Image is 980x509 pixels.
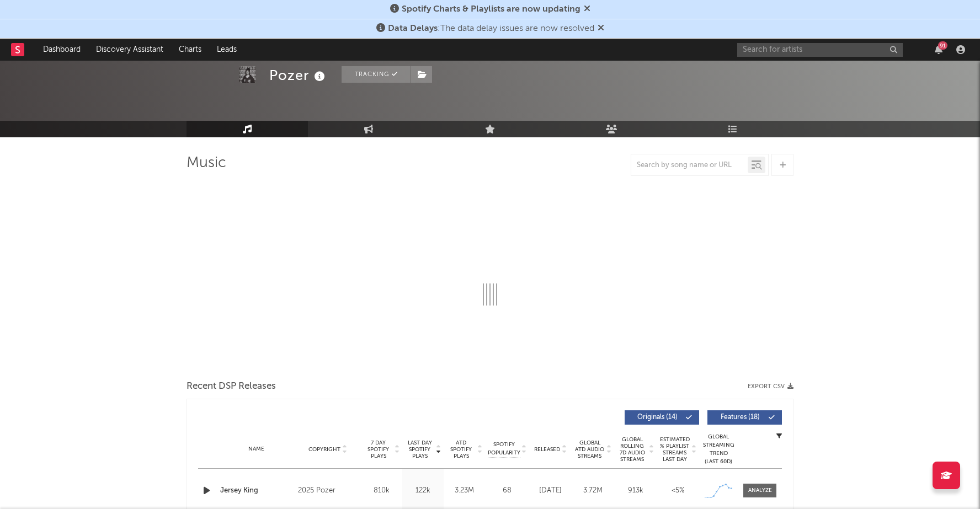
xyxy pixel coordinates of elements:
span: Dismiss [598,24,604,33]
div: 2025 Pozer [298,484,358,497]
span: Spotify Popularity [488,441,520,457]
span: Originals ( 14 ) [632,414,683,421]
div: 810k [364,485,400,496]
div: [DATE] [532,485,569,496]
div: 91 [938,41,947,50]
button: Export CSV [748,383,793,390]
span: : The data delay issues are now resolved [388,24,594,33]
a: Leads [209,39,244,61]
a: Jersey King [220,485,292,496]
div: 122k [405,485,441,496]
a: Charts [171,39,209,61]
a: Discovery Assistant [88,39,171,61]
span: Dismiss [584,5,590,14]
div: 68 [488,485,526,496]
span: Copyright [308,446,340,453]
span: Recent DSP Releases [187,380,276,393]
span: Last Day Spotify Plays [405,440,434,459]
a: Dashboard [35,39,88,61]
span: Data Delays [388,24,438,33]
span: Spotify Charts & Playlists are now updating [402,5,580,14]
input: Search for artists [737,43,903,57]
span: Global ATD Audio Streams [574,440,605,459]
div: 3.23M [446,485,482,496]
div: Global Streaming Trend (Last 60D) [702,433,735,466]
div: 913k [617,485,654,496]
button: Tracking [342,66,411,83]
span: Released [534,446,560,453]
div: <5% [659,485,696,496]
span: 7 Day Spotify Plays [364,440,393,459]
span: ATD Spotify Plays [446,440,476,459]
button: 91 [935,45,942,54]
span: Global Rolling 7D Audio Streams [617,436,647,463]
div: Name [220,445,292,453]
div: Pozer [269,66,328,84]
button: Features(18) [707,410,782,425]
span: Estimated % Playlist Streams Last Day [659,436,690,463]
span: Features ( 18 ) [715,414,765,421]
div: 3.72M [574,485,611,496]
input: Search by song name or URL [631,161,748,170]
button: Originals(14) [625,410,699,425]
